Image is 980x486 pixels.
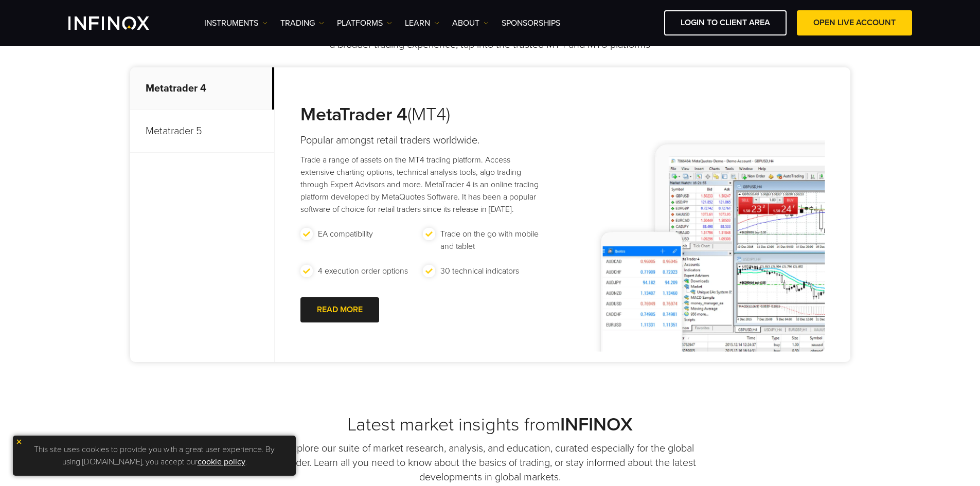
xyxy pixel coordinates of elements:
[797,10,912,35] a: OPEN LIVE ACCOUNT
[300,103,407,125] strong: MetaTrader 4
[300,297,379,322] a: READ MORE
[337,17,392,29] a: PLATFORMS
[560,413,633,436] strong: INFINOX
[15,438,23,445] img: yellow close icon
[318,265,408,277] p: 4 execution order options
[318,228,373,240] p: EA compatibility
[18,441,291,471] p: This site uses cookies to provide you with a great user experience. By using [DOMAIN_NAME], you a...
[198,457,245,467] a: cookie policy
[300,154,546,215] p: Trade a range of assets on the MT4 trading platform. Access extensive charting options, technical...
[130,413,850,436] h2: Latest market insights from
[283,441,698,484] p: Explore our suite of market research, analysis, and education, curated especially for the global ...
[502,17,560,29] a: SPONSORSHIPS
[405,17,439,29] a: Learn
[440,228,541,253] p: Trade on the go with mobile and tablet
[300,133,546,148] h4: Popular amongst retail traders worldwide.
[452,17,489,29] a: ABOUT
[130,67,274,110] p: Metatrader 4
[440,265,519,277] p: 30 technical indicators
[280,17,324,29] a: TRADING
[68,16,173,30] a: INFINOX Logo
[130,110,274,153] p: Metatrader 5
[204,17,268,29] a: Instruments
[664,10,787,35] a: LOGIN TO CLIENT AREA
[300,103,546,126] h3: (MT4)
